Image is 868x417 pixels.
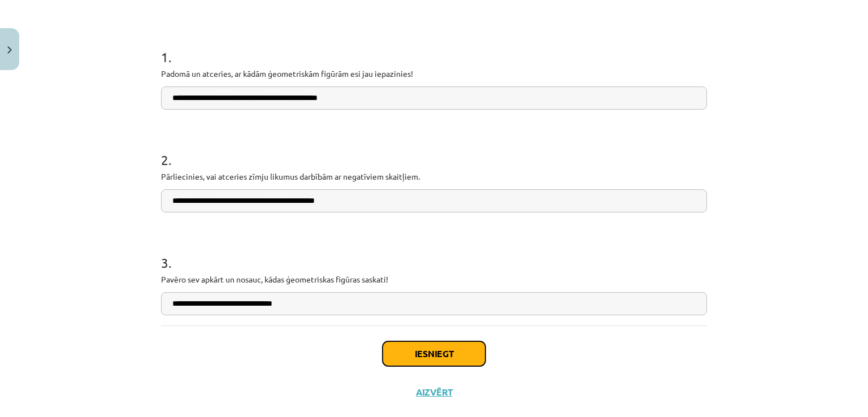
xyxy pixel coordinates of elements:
[161,29,707,64] h1: 1 .
[383,341,485,366] button: Iesniegt
[161,171,707,183] p: Pārliecinies, vai atceries zīmju likumus darbībām ar negatīviem skaitļiem.
[161,235,707,270] h1: 3 .
[7,46,12,54] img: icon-close-lesson-0947bae3869378f0d4975bcd49f059093ad1ed9edebbc8119c70593378902aed.svg
[413,386,455,398] button: Aizvērt
[161,68,707,80] p: Padomā un atceries, ar kādām ģeometriskām figūrām esi jau iepazinies!
[161,132,707,167] h1: 2 .
[161,273,707,285] p: Pavēro sev apkārt un nosauc, kādas ģeometriskas figūras saskati!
